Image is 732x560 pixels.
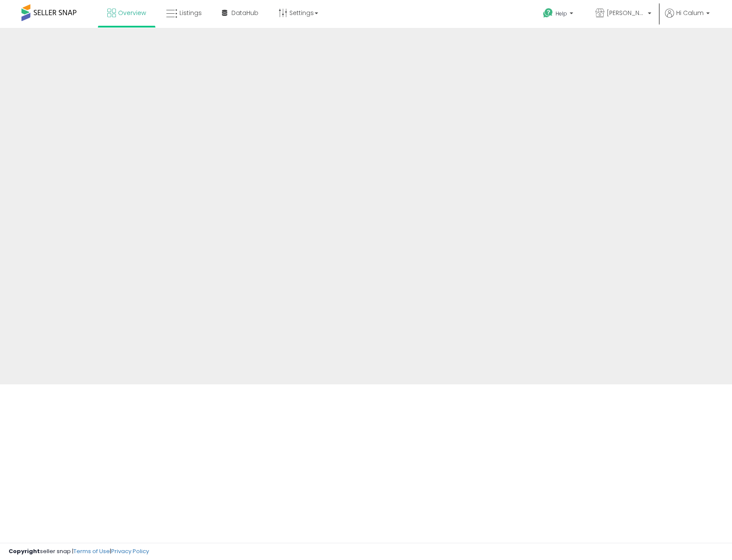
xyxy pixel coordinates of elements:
a: Help [536,1,582,28]
span: Listings [179,9,202,17]
span: Overview [118,9,146,17]
span: Help [556,10,567,17]
i: Get Help [543,8,553,18]
a: Hi Calum [665,9,710,28]
span: DataHub [231,9,258,17]
span: Hi Calum [676,9,704,17]
span: [PERSON_NAME] Essentials LLC [607,9,645,17]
